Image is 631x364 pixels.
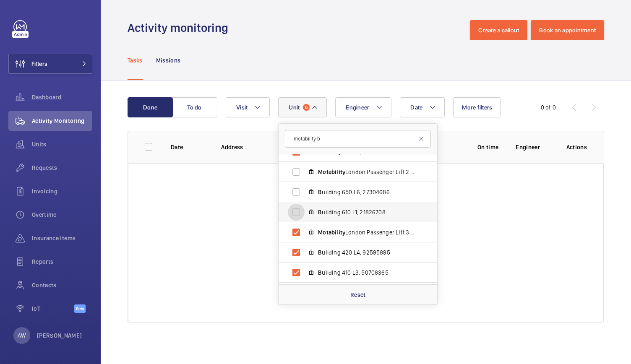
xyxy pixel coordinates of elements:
[318,188,415,196] span: uilding 650 L6, 27304686
[474,143,502,151] p: On time
[318,248,415,257] span: uilding 420 L4, 92595895
[410,104,422,111] span: Date
[32,234,92,242] span: Insurance items
[318,169,345,175] span: Motability
[516,143,553,151] p: Engineer
[318,229,345,236] span: Motability
[128,97,173,117] button: Done
[318,249,322,256] span: B
[31,60,47,68] span: Filters
[32,257,92,266] span: Reports
[541,103,556,112] div: 0 of 0
[32,281,92,289] span: Contacts
[350,291,366,299] p: Reset
[470,20,527,40] button: Create a callout
[318,209,322,216] span: B
[318,268,415,277] span: uilding 410 L3, 50708365
[128,20,233,36] h1: Activity monitoring
[32,164,92,172] span: Requests
[221,143,334,151] p: Address
[32,187,92,195] span: Invoicing
[346,104,369,111] span: Engineer
[318,189,322,195] span: B
[278,97,327,117] button: Unit6
[285,130,431,148] input: Search by unit or address
[289,104,300,111] span: Unit
[236,104,248,111] span: Visit
[32,211,92,219] span: Overtime
[171,143,208,151] p: Date
[32,140,92,148] span: Units
[74,304,86,313] span: Beta
[453,97,501,117] button: More filters
[18,331,26,340] p: AW
[32,117,92,125] span: Activity Monitoring
[156,56,181,65] p: Missions
[172,97,217,117] button: To do
[531,20,604,40] button: Book an appointment
[566,143,587,151] p: Actions
[32,304,74,313] span: IoT
[37,331,82,340] p: [PERSON_NAME]
[303,104,310,111] span: 6
[318,269,322,276] span: B
[335,97,391,117] button: Engineer
[318,168,415,176] span: London Passenger Lift 2 (8FL), 49685357
[32,93,92,101] span: Dashboard
[128,56,143,65] p: Tasks
[462,104,492,111] span: More filters
[400,97,445,117] button: Date
[226,97,270,117] button: Visit
[318,208,415,216] span: uilding 610 L1, 21826708
[8,54,92,74] button: Filters
[318,228,415,237] span: London Passenger Lift 3 (8FL), 46610251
